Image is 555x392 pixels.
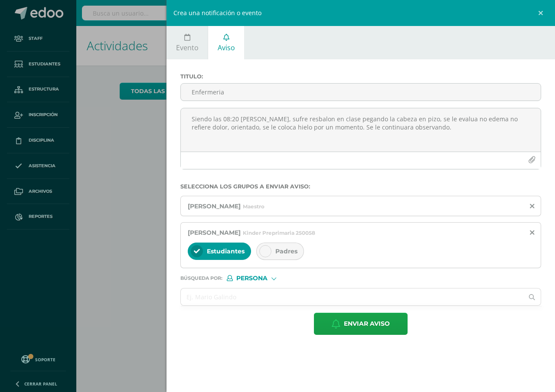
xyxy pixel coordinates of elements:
a: Evento [166,26,208,59]
label: Titulo : [180,73,541,80]
span: Búsqueda por : [180,276,222,281]
span: Maestro [243,203,264,210]
span: Evento [176,43,199,52]
span: Estudiantes [207,247,245,255]
div: [object Object] [227,275,292,281]
span: Kinder Preprimaria 250058 [243,230,315,236]
span: Padres [275,247,297,255]
input: Titulo [181,84,541,100]
span: Persona [236,276,268,281]
span: Aviso [218,43,235,52]
span: [PERSON_NAME] [188,202,241,210]
input: Ej. Mario Galindo [181,288,523,305]
span: Enviar aviso [344,313,390,334]
textarea: Siendo las 08:20 [PERSON_NAME], sufre resbalon en clase pegando la cabeza en pizo, se le evalua n... [181,108,541,152]
span: [PERSON_NAME] [188,229,241,236]
label: Selecciona los grupos a enviar aviso : [180,183,541,190]
a: Aviso [208,26,244,59]
button: Enviar aviso [314,313,408,335]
